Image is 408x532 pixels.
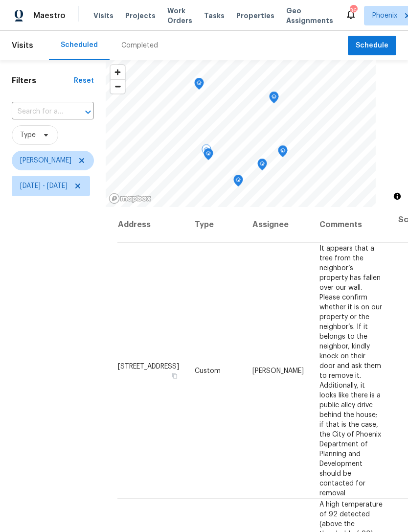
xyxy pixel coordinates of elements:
span: [STREET_ADDRESS] [118,363,179,370]
h1: Filters [12,76,74,86]
button: Copy Address [170,371,179,380]
div: Map marker [233,175,243,190]
div: Map marker [278,145,288,161]
th: Type [187,207,245,243]
span: Zoom out [111,80,125,93]
input: Search for an address... [12,104,67,119]
button: Zoom out [111,79,125,93]
div: Map marker [202,144,211,160]
span: Properties [236,11,274,21]
span: Maestro [33,11,66,21]
div: Map marker [204,148,213,163]
th: Address [117,207,187,243]
div: Scheduled [61,40,98,50]
button: Zoom in [111,65,125,79]
div: Reset [74,76,94,86]
span: Schedule [356,40,388,52]
span: It appears that a tree from the neighbor’s property has fallen over our wall. Please confirm whet... [319,245,382,496]
span: Custom [195,367,221,374]
div: Map marker [194,78,204,93]
th: Assignee [245,207,312,243]
div: 36 [350,6,357,16]
div: Map marker [257,159,267,174]
span: Projects [125,11,156,21]
span: Toggle attribution [394,191,400,202]
span: [PERSON_NAME] [20,156,71,165]
div: Map marker [269,92,279,107]
button: Schedule [348,36,396,56]
span: Phoenix [372,11,397,21]
canvas: Map [106,60,376,207]
span: Tasks [204,12,225,19]
button: Open [81,105,95,119]
span: Type [20,130,36,140]
a: Mapbox homepage [109,193,152,204]
th: Comments [312,207,390,243]
div: Completed [121,41,158,50]
span: Visits [12,35,33,56]
span: Visits [93,11,113,21]
span: [DATE] - [DATE] [20,181,68,191]
span: Work Orders [167,6,192,25]
span: [PERSON_NAME] [252,367,304,374]
span: Geo Assignments [286,6,333,25]
button: Toggle attribution [391,190,403,202]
